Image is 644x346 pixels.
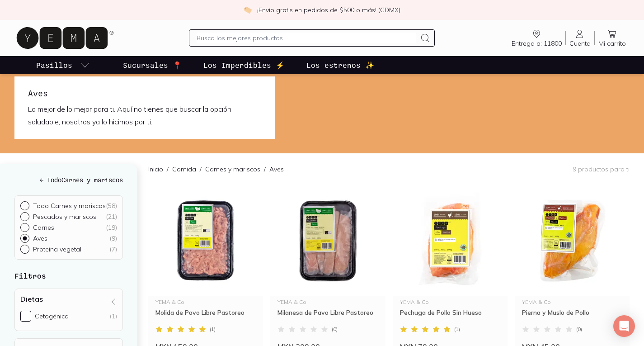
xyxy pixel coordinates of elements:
input: Cetogénica(1) [20,311,31,322]
div: YEMA & Co [400,299,500,305]
span: ( 0 ) [576,327,582,332]
div: (1) [110,312,117,320]
div: YEMA & Co [522,299,622,305]
p: 9 productos para ti [573,165,630,173]
div: Open Intercom Messenger [613,315,635,337]
div: Cetogénica [35,312,69,320]
a: ← TodoCarnes y mariscos [14,175,123,185]
span: / [163,165,172,174]
img: 33653 Pierna y muslo [515,185,630,296]
div: Pechuga de Pollo Sin Hueso [400,308,500,325]
a: Inicio [148,165,163,173]
span: ( 1 ) [210,327,216,332]
a: Mi carrito [595,28,630,47]
p: Los estrenos ✨ [306,60,374,71]
span: ( 1 ) [454,327,460,332]
div: YEMA & Co [155,299,256,305]
a: Entrega a: 11800 [508,28,565,47]
div: YEMA & Co [277,299,378,305]
a: Comida [172,165,196,173]
a: Los Imperdibles ⚡️ [202,56,287,74]
input: Busca los mejores productos [197,33,416,43]
p: Los Imperdibles ⚡️ [203,60,285,71]
img: check [244,6,252,14]
div: ( 21 ) [106,213,117,221]
div: ( 58 ) [106,202,117,210]
div: Dietas [14,289,123,331]
p: Aves [269,165,284,174]
img: 33650 - pechuga-sin-hueso-yema-1 [393,185,508,296]
h1: Aves [28,87,261,99]
p: Lo mejor de lo mejor para ti. Aquí no tienes que buscar la opción saludable, nosotros ya lo hicim... [28,103,261,128]
p: Pescados y mariscos [33,213,96,221]
div: ( 7 ) [109,245,117,253]
span: Mi carrito [598,39,626,47]
a: Carnes y mariscos [205,165,260,173]
a: Sucursales 📍 [121,56,183,74]
div: Pierna y Muslo de Pollo [522,308,622,325]
h5: ← Todo Carnes y mariscos [14,175,123,185]
div: Molida de Pavo Libre Pastoreo [155,308,256,325]
div: ( 9 ) [109,234,117,242]
a: Cuenta [566,28,594,47]
a: Los estrenos ✨ [305,56,376,74]
a: pasillo-todos-link [34,56,92,74]
span: / [260,165,269,174]
div: ( 19 ) [106,223,117,232]
img: 34176 milanesa de pavo libre pastoreo yema [270,185,385,296]
strong: Filtros [14,271,46,280]
p: Pasillos [36,60,72,71]
div: Milanesa de Pavo Libre Pastoreo [277,308,378,325]
span: / [196,165,205,174]
p: Todo Carnes y mariscos [33,202,106,210]
span: Entrega a: 11800 [512,39,562,47]
span: ( 0 ) [332,327,338,332]
img: 34177 molida pavo libre pastoreo yema copia [148,185,263,296]
p: Sucursales 📍 [123,60,182,71]
h4: Dietas [20,294,43,303]
span: Cuenta [569,39,591,47]
p: Aves [33,234,47,242]
p: Carnes [33,223,54,232]
p: Proteína vegetal [33,245,81,253]
p: ¡Envío gratis en pedidos de $500 o más! (CDMX) [257,5,400,14]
